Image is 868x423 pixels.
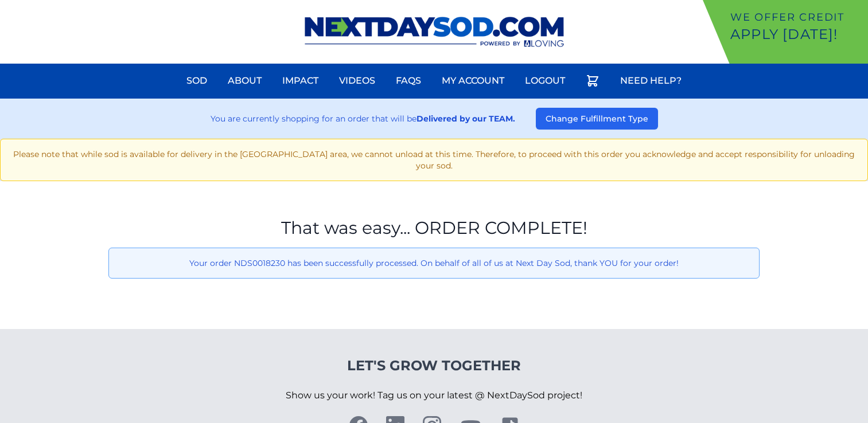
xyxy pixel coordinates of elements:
[435,67,511,95] a: My Account
[730,25,863,44] p: Apply [DATE]!
[389,67,428,95] a: FAQs
[518,67,572,95] a: Logout
[286,357,582,375] h4: Let's Grow Together
[730,9,863,25] p: We offer Credit
[417,113,515,124] strong: Delivered by our TEAM.
[613,67,688,95] a: Need Help?
[286,375,582,416] p: Show us your work! Tag us on your latest @ NextDaySod project!
[108,218,760,238] h1: That was easy... ORDER COMPLETE!
[275,67,325,95] a: Impact
[118,257,750,269] p: Your order NDS0018230 has been successfully processed. On behalf of all of us at Next Day Sod, th...
[332,67,382,95] a: Videos
[536,108,658,130] button: Change Fulfillment Type
[180,67,214,95] a: Sod
[221,67,268,95] a: About
[10,148,858,171] p: Please note that while sod is available for delivery in the [GEOGRAPHIC_DATA] area, we cannot unl...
